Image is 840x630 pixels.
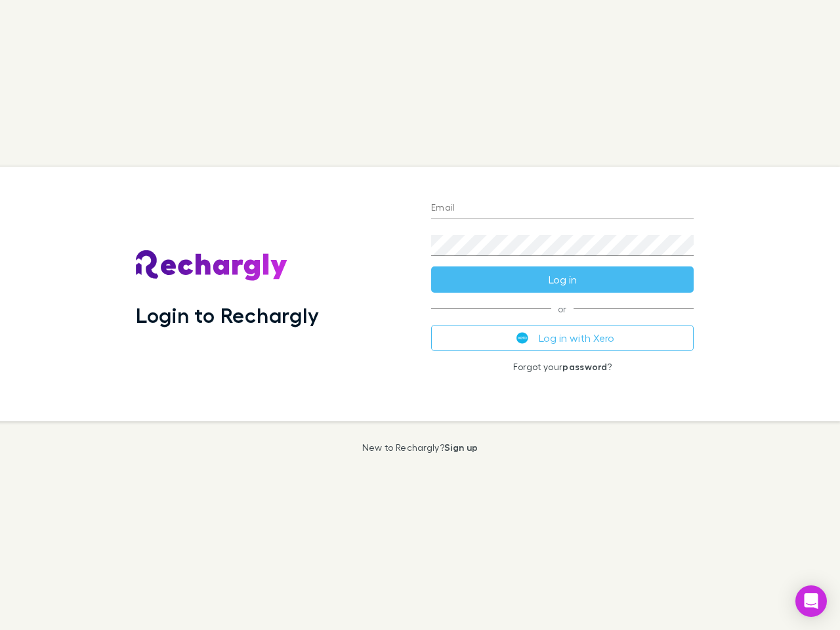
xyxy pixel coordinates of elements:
img: Rechargly's Logo [136,250,288,282]
img: Xero's logo [516,332,528,344]
h1: Login to Rechargly [136,303,319,327]
a: Sign up [444,442,478,453]
p: New to Rechargly? [362,442,478,453]
div: Open Intercom Messenger [795,585,827,617]
p: Forgot your ? [431,362,694,372]
button: Log in with Xero [431,325,694,351]
a: password [562,361,607,372]
button: Log in [431,266,694,293]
